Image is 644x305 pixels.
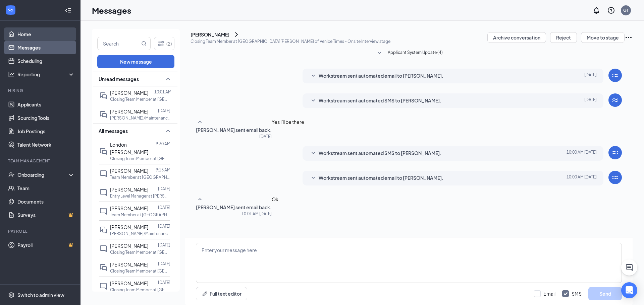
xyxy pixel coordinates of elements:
span: [PERSON_NAME] [110,243,148,249]
a: Documents [17,195,75,208]
button: Archive conversation [487,32,546,43]
p: Closing Team Member at [GEOGRAPHIC_DATA][PERSON_NAME] of Venice Times [110,287,170,293]
button: ChatActive [621,259,637,276]
svg: DoubleChat [99,263,107,272]
svg: Ellipses [625,33,633,42]
a: Home [17,27,75,41]
div: GT [623,7,629,13]
svg: Notifications [592,6,600,14]
p: [DATE] [158,186,170,192]
p: Closing Team Member at [GEOGRAPHIC_DATA][PERSON_NAME] of Venice Times - Onsite Interview stage [191,39,390,44]
button: SmallChevronDownApplicant System Update (4) [375,49,443,57]
svg: WorkstreamLogo [611,96,619,104]
button: Move to stage [581,32,625,43]
button: Full text editorPen [196,287,247,300]
svg: DoubleChat [99,147,107,155]
svg: UserCheck [8,171,15,178]
svg: SmallChevronDown [309,149,317,157]
span: [DATE] 10:00 AM [567,149,597,157]
span: [PERSON_NAME] [110,90,148,96]
div: Onboarding [17,171,69,178]
a: SurveysCrown [17,208,75,222]
span: Applicant System Update (4) [388,49,443,57]
span: Workstream sent automated email to [PERSON_NAME]. [319,174,443,182]
svg: ChatInactive [99,170,107,178]
svg: SmallChevronDown [309,97,317,105]
a: Talent Network [17,138,75,151]
svg: Collapse [65,7,71,14]
a: Scheduling [17,54,75,68]
p: [PERSON_NAME]/Maintenance at [GEOGRAPHIC_DATA][PERSON_NAME] of Venice Times [110,115,170,121]
svg: SmallChevronUp [164,127,172,135]
svg: Settings [8,292,15,298]
p: [PERSON_NAME]/Maintenance at [GEOGRAPHIC_DATA][PERSON_NAME] of Venice Times [110,231,170,236]
p: Closing Team Member at [GEOGRAPHIC_DATA][PERSON_NAME] of Venice Times [110,249,170,255]
p: [DATE] [158,108,170,113]
p: [DATE] [158,242,170,248]
span: [PERSON_NAME] sent email back. [196,204,272,211]
div: [PERSON_NAME] [191,31,229,38]
span: [DATE] [584,72,597,80]
input: Search [98,37,140,50]
span: Workstream sent automated SMS to [PERSON_NAME]. [319,149,441,157]
svg: MagnifyingGlass [141,41,147,46]
p: 10:01 AM [154,89,171,95]
span: Workstream sent automated SMS to [PERSON_NAME]. [319,97,441,105]
span: Workstream sent automated email to [PERSON_NAME]. [319,72,443,80]
span: Yes I'll be there [272,119,304,125]
a: Job Postings [17,125,75,138]
svg: ChatInactive [99,282,107,290]
p: [DATE] [158,223,170,229]
span: [PERSON_NAME] [110,261,148,268]
svg: WorkstreamLogo [611,149,619,157]
p: 9:30 AM [156,141,170,147]
p: Closing Team Member at [GEOGRAPHIC_DATA][PERSON_NAME] of Venice Times [110,268,170,274]
svg: WorkstreamLogo [7,7,14,13]
div: Hiring [8,88,73,93]
button: Send [588,287,622,300]
span: [DATE] 10:01 AM [241,211,272,217]
span: Unread messages [99,76,139,82]
div: Reporting [17,71,75,78]
span: [PERSON_NAME] [110,186,148,193]
span: London [PERSON_NAME] [110,142,148,155]
svg: Pen [202,290,208,297]
span: [DATE] [584,97,597,105]
button: Reject [550,32,577,43]
svg: SmallChevronDown [309,72,317,80]
svg: Filter [157,40,165,48]
p: Entry Level Manager at [PERSON_NAME] of Venice Times [110,193,170,199]
span: [PERSON_NAME] [110,108,148,115]
p: [DATE] [158,205,170,210]
svg: WorkstreamLogo [611,173,619,181]
svg: ChevronRight [232,30,240,39]
div: Payroll [8,228,73,234]
svg: SmallChevronUp [164,75,172,83]
button: New message [97,55,174,68]
a: Applicants [17,98,75,111]
svg: SmallChevronDown [309,174,317,182]
p: [DATE] [158,280,170,285]
span: [PERSON_NAME] [110,205,148,211]
div: Switch to admin view [17,292,64,298]
span: [DATE] 10:00 AM [567,174,597,182]
h1: Messages [92,5,131,16]
p: 9:15 AM [156,167,170,173]
svg: SmallChevronDown [375,49,383,57]
svg: ChatInactive [99,188,107,197]
a: PayrollCrown [17,238,75,252]
div: Team Management [8,158,73,164]
svg: SmallChevronUp [196,118,204,126]
svg: DoubleChat [99,110,107,119]
span: [PERSON_NAME] [110,168,148,174]
svg: Analysis [8,71,15,78]
span: All messages [99,128,128,134]
p: Team Member at [GEOGRAPHIC_DATA][PERSON_NAME] of Venice Times [110,212,170,218]
p: [DATE] [158,261,170,266]
svg: ChatInactive [99,245,107,253]
svg: ChatInactive [99,207,107,215]
div: Open Intercom Messenger [621,282,637,298]
p: Closing Team Member at [GEOGRAPHIC_DATA][PERSON_NAME] of Venice Times [110,156,170,161]
svg: DoubleChat [99,226,107,234]
svg: ChatActive [625,263,633,272]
